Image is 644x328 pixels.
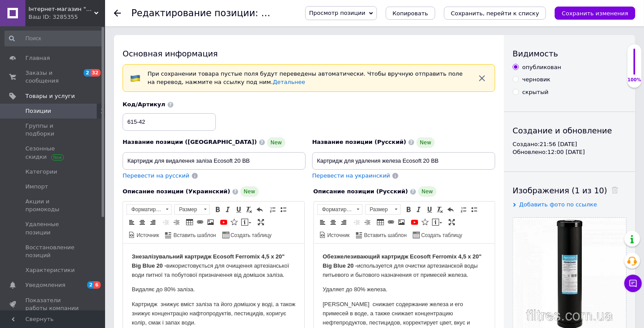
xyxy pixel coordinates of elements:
[513,148,626,156] div: Обновлено: 12:00 [DATE]
[123,48,495,59] div: Основная информация
[268,205,278,214] a: Вставить / удалить нумерованный список
[555,7,635,20] button: Сохранить изменения
[206,217,215,227] a: Изображение
[522,88,549,96] div: скрытый
[339,217,348,227] a: По правому краю
[9,90,172,117] p: Змінний картридж від заліза Ecosoft містить суміш каталітичного сорбційного матеріалу, високоякіс...
[123,139,257,145] span: Название позиции ([GEOGRAPHIC_DATA])
[244,205,254,214] a: Убрать форматирование
[522,63,561,71] div: опубликован
[317,204,362,215] a: Форматирование
[4,31,103,46] input: Поиск
[9,42,172,51] p: Удаляет до 80% железа.
[627,44,642,88] div: 100% Качество заполнения
[404,205,413,214] a: Полужирный (Ctrl+B)
[213,205,222,214] a: Полужирный (Ctrl+B)
[28,5,94,13] span: Інтернет-магазин "voda-plus"
[229,217,239,227] a: Вставить иконку
[94,281,101,289] span: 6
[91,69,101,77] span: 32
[123,101,165,108] span: Код/Артикул
[9,9,172,36] p: використовується для очищення артезіанської води питної та побутової призначення від домішок заліза.
[123,188,230,195] span: Описание позиции (Украинский)
[9,56,172,93] p: [PERSON_NAME] снижает содержание железа и его примесей в воде, а также снижает концентрацию нефте...
[435,205,445,214] a: Убрать форматирование
[309,10,365,16] span: Просмотр позиции
[25,198,81,213] span: Акции и промокоды
[355,230,408,240] a: Вставить шаблон
[25,54,50,62] span: Главная
[412,230,464,240] a: Создать таблицу
[522,76,550,84] div: черновик
[131,8,486,18] h1: Редактирование позиции: Картридж для видалення заліза Ecosoft 20 ВВ
[376,217,385,227] a: Таблица
[9,56,172,84] p: Картридж знижує вміст заліза та його домішок у воді, а також знижує концентрацію нафтопродуктів, ...
[114,10,121,17] div: Вернуться назад
[312,139,406,145] span: Название позиции (Русский)
[393,10,428,17] span: Копировать
[28,13,105,21] div: Ваш ID: 3285355
[513,48,626,59] div: Видимость
[451,10,539,17] i: Сохранить, перейти к списку
[25,69,81,85] span: Заказы и сообщения
[273,79,305,85] a: Детальнее
[386,217,396,227] a: Вставить/Редактировать ссылку (Ctrl+L)
[25,92,75,100] span: Товары и услуги
[164,230,217,240] a: Вставить шаблон
[313,188,408,195] span: Описание позиции (Русский)
[25,183,48,191] span: Импорт
[148,217,158,227] a: По правому краю
[256,217,266,227] a: Развернуть
[459,205,468,214] a: Вставить / удалить нумерованный список
[9,9,172,188] body: Визуальный текстовый редактор, B2EF3C97-6792-404C-A6E8-86D346D1CB5E
[386,7,435,20] button: Копировать
[420,217,430,227] a: Вставить иконку
[195,217,205,227] a: Вставить/Редактировать ссылку (Ctrl+L)
[240,217,253,227] a: Вставить сообщение
[312,152,495,170] input: Например, H&M женское платье зеленое 38 размер вечернее макси с блестками
[366,205,392,214] span: Размер
[174,204,210,215] a: Размер
[513,140,626,148] div: Создано: 21:56 [DATE]
[127,205,163,214] span: Форматирование
[363,232,407,239] span: Вставить шаблон
[25,168,57,176] span: Категории
[229,232,272,239] span: Создать таблицу
[519,201,597,208] span: Добавить фото по ссылке
[127,217,137,227] a: По левому краю
[25,297,81,312] span: Показатели работы компании
[219,217,229,227] a: Добавить видео с YouTube
[328,217,338,227] a: По центру
[9,9,172,179] body: Визуальный текстовый редактор, B42980A2-1FCE-4A2D-BC89-64236AC5EADF
[9,10,163,25] strong: Знезалізувальний картридж Ecosoft Ferromix 4,5 x 20" Big Blue 20 -
[326,232,350,239] span: Источник
[172,232,216,239] span: Вставить шаблон
[365,204,401,215] a: Размер
[318,230,351,240] a: Источник
[221,230,273,240] a: Создать таблицу
[234,205,243,214] a: Подчеркнутый (Ctrl+U)
[172,217,181,227] a: Увеличить отступ
[352,217,362,227] a: Уменьшить отступ
[318,205,354,214] span: Форматирование
[414,205,424,214] a: Курсив (Ctrl+I)
[446,205,455,214] a: Отменить (Ctrl+Z)
[624,275,642,292] button: Чат с покупателем
[87,281,94,289] span: 2
[223,205,233,214] a: Курсив (Ctrl+I)
[420,232,462,239] span: Создать таблицу
[416,137,435,148] span: New
[255,205,264,214] a: Отменить (Ctrl+Z)
[137,217,147,227] a: По центру
[123,152,306,170] input: Например, H&M женское платье зеленое 38 размер вечернее макси с блестками
[513,125,626,136] div: Создание и обновление
[161,217,171,227] a: Уменьшить отступ
[25,107,51,115] span: Позиции
[312,172,390,179] span: Перевести на украинский
[130,73,141,84] img: :flag-ua:
[25,145,81,161] span: Сезонные скидки
[25,244,81,259] span: Восстановление позиций
[469,205,479,214] a: Вставить / удалить маркированный список
[9,98,172,126] p: Сменный картридж от железа Ecosoft содержит смесь каталитического сорбционного материала, высокок...
[127,204,172,215] a: Форматирование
